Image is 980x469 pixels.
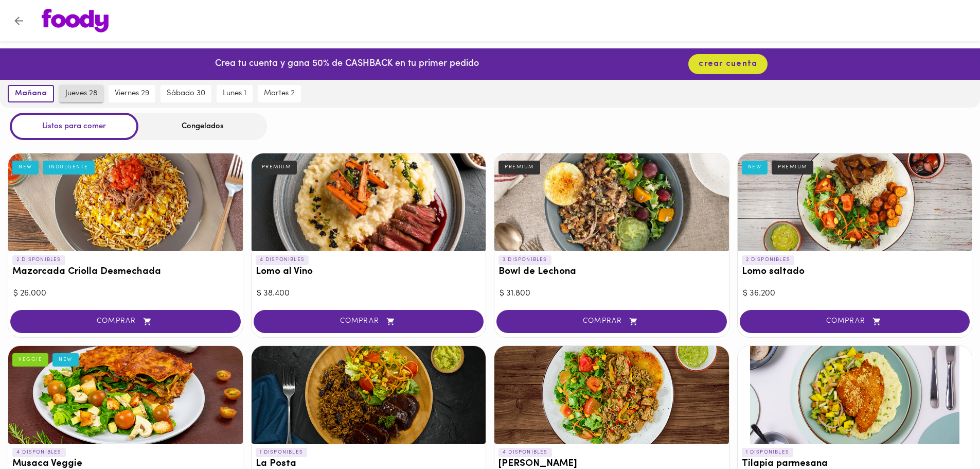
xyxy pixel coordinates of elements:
span: COMPRAR [266,317,471,326]
span: COMPRAR [753,317,957,326]
button: COMPRAR [10,310,241,333]
p: 4 DISPONIBLES [256,255,309,265]
div: PREMIUM [498,161,540,174]
button: jueves 28 [59,85,103,102]
div: La Posta [252,346,486,444]
p: 2 DISPONIBLES [742,255,795,265]
div: Listos para comer [10,113,138,140]
span: sábado 30 [167,89,205,98]
span: martes 2 [264,89,295,98]
p: 1 DISPONIBLES [742,448,794,457]
h3: Lomo saltado [742,267,968,277]
div: $ 31.800 [500,288,724,300]
div: $ 36.200 [743,288,967,300]
p: Crea tu cuenta y gana 50% de CASHBACK en tu primer pedido [215,58,479,71]
div: Lomo saltado [738,153,972,251]
div: PREMIUM [772,161,813,174]
div: VEGGIE [12,353,48,367]
button: Volver [6,8,31,33]
h3: Lomo al Vino [256,267,482,277]
div: Mazorcada Criolla Desmechada [8,153,243,251]
button: martes 2 [258,85,301,102]
iframe: Messagebird Livechat Widget [920,409,970,459]
span: viernes 29 [115,89,149,98]
div: NEW [52,353,79,367]
p: 1 DISPONIBLES [256,448,308,457]
p: 4 DISPONIBLES [498,448,552,457]
div: Musaca Veggie [8,346,243,444]
div: Lomo al Vino [252,153,486,251]
div: Tilapia parmesana [738,346,972,444]
button: sábado 30 [161,85,211,102]
span: COMPRAR [23,317,228,326]
div: $ 38.400 [257,288,481,300]
button: lunes 1 [217,85,253,102]
div: Bowl de Lechona [494,153,729,251]
button: COMPRAR [254,310,484,333]
img: logo.png [42,9,109,32]
h3: Mazorcada Criolla Desmechada [12,267,239,277]
p: 3 DISPONIBLES [498,255,551,265]
div: PREMIUM [256,161,297,174]
p: 4 DISPONIBLES [12,448,66,457]
button: COMPRAR [496,310,727,333]
div: NEW [12,161,39,174]
button: COMPRAR [740,310,970,333]
span: jueves 28 [65,89,97,98]
button: mañana [8,85,54,102]
span: mañana [15,89,47,98]
span: COMPRAR [509,317,714,326]
h3: Bowl de Lechona [498,267,725,277]
p: 2 DISPONIBLES [12,255,65,265]
div: Arroz chaufa [494,346,729,444]
div: Congelados [138,113,267,140]
div: NEW [742,161,768,174]
span: crear cuenta [699,59,757,69]
div: $ 26.000 [13,288,238,300]
button: crear cuenta [688,54,768,74]
div: INDULGENTE [43,161,95,174]
button: viernes 29 [109,85,155,102]
span: lunes 1 [223,89,246,98]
